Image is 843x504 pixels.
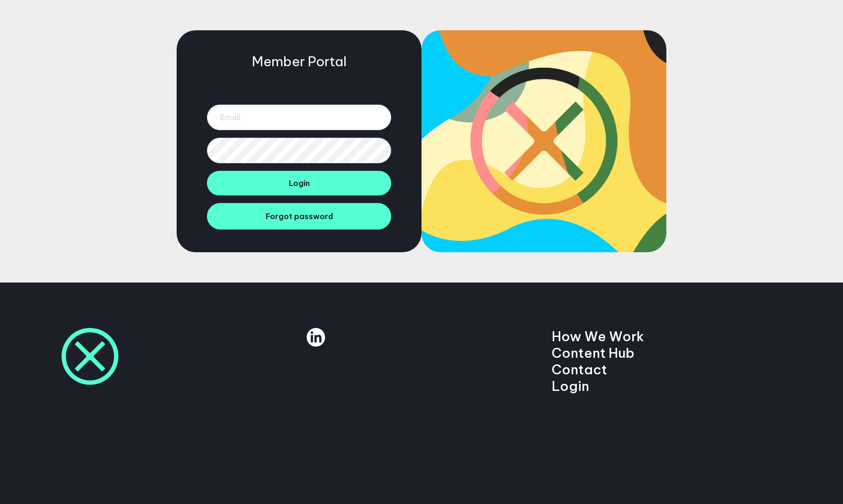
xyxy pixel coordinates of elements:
[552,378,589,394] a: Login
[552,345,635,361] a: Content Hub
[207,171,391,195] button: Login
[252,53,347,70] h5: Member Portal
[289,178,310,188] span: Login
[207,105,391,130] input: Email
[552,328,644,345] a: How We Work
[552,361,607,378] a: Contact
[266,212,333,221] span: Forgot password
[207,203,391,230] a: Forgot password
